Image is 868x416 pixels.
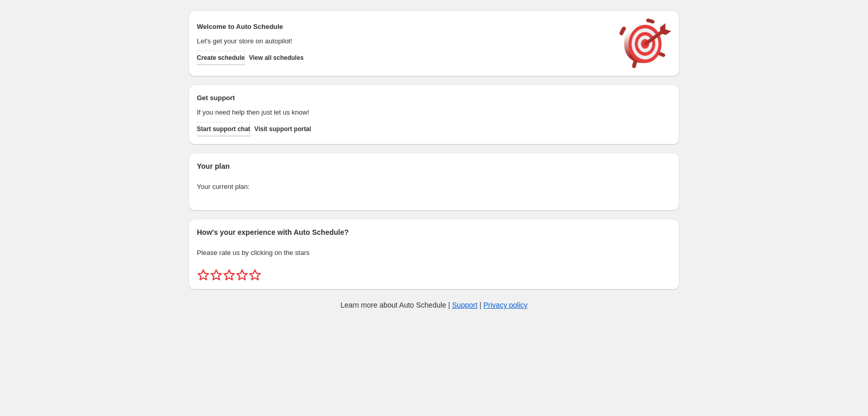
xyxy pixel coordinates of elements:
[197,54,245,62] span: Create schedule
[197,107,609,118] p: If you need help then just let us know!
[197,93,609,103] h2: Get support
[197,227,671,237] h2: How's your experience with Auto Schedule?
[452,301,477,309] a: Support
[254,122,311,136] a: Visit support portal
[197,122,250,136] a: Start support chat
[197,248,671,258] p: Please rate us by clicking on the stars
[197,125,250,133] span: Start support chat
[197,161,671,171] h2: Your plan
[197,22,609,32] h2: Welcome to Auto Schedule
[484,301,528,309] a: Privacy policy
[249,51,304,65] button: View all schedules
[197,51,245,65] button: Create schedule
[254,125,311,133] span: Visit support portal
[340,300,528,310] p: Learn more about Auto Schedule | |
[197,36,609,46] p: Let's get your store on autopilot!
[249,54,304,62] span: View all schedules
[197,182,671,192] p: Your current plan:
